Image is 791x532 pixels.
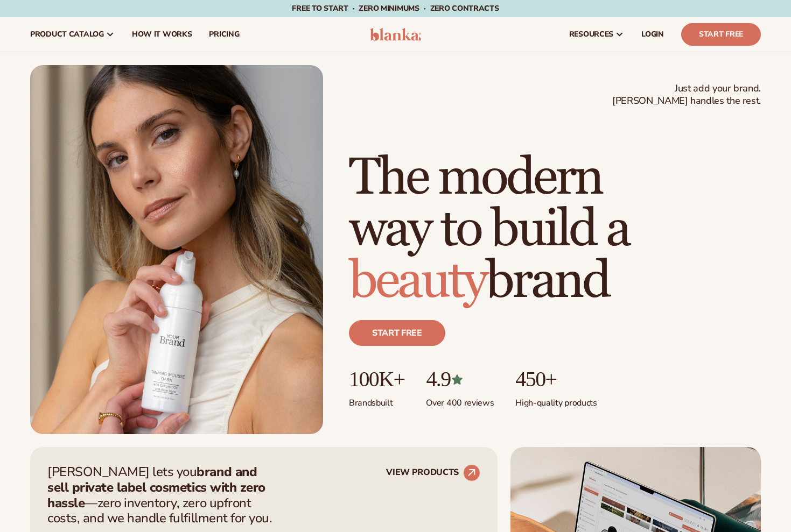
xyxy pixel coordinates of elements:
[641,30,664,39] span: LOGIN
[612,82,761,108] span: Just add your brand. [PERSON_NAME] handles the rest.
[349,250,486,313] span: beauty
[515,391,597,409] p: High-quality products
[132,30,192,39] span: How It Works
[292,3,499,13] span: Free to start · ZERO minimums · ZERO contracts
[200,17,248,52] a: pricing
[633,17,673,52] a: LOGIN
[386,464,480,481] a: VIEW PRODUCTS
[681,23,761,46] a: Start Free
[349,367,404,391] p: 100K+
[569,30,613,39] span: resources
[370,28,421,41] img: logo
[349,320,445,346] a: Start free
[30,65,323,434] img: Female holding tanning mousse.
[30,30,104,39] span: product catalog
[561,17,633,52] a: resources
[349,152,761,307] h1: The modern way to build a brand
[209,30,239,39] span: pricing
[22,17,123,52] a: product catalog
[349,391,404,409] p: Brands built
[426,367,494,391] p: 4.9
[47,463,265,512] strong: brand and sell private label cosmetics with zero hassle
[123,17,201,52] a: How It Works
[515,367,597,391] p: 450+
[47,464,279,526] p: [PERSON_NAME] lets you —zero inventory, zero upfront costs, and we handle fulfillment for you.
[426,391,494,409] p: Over 400 reviews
